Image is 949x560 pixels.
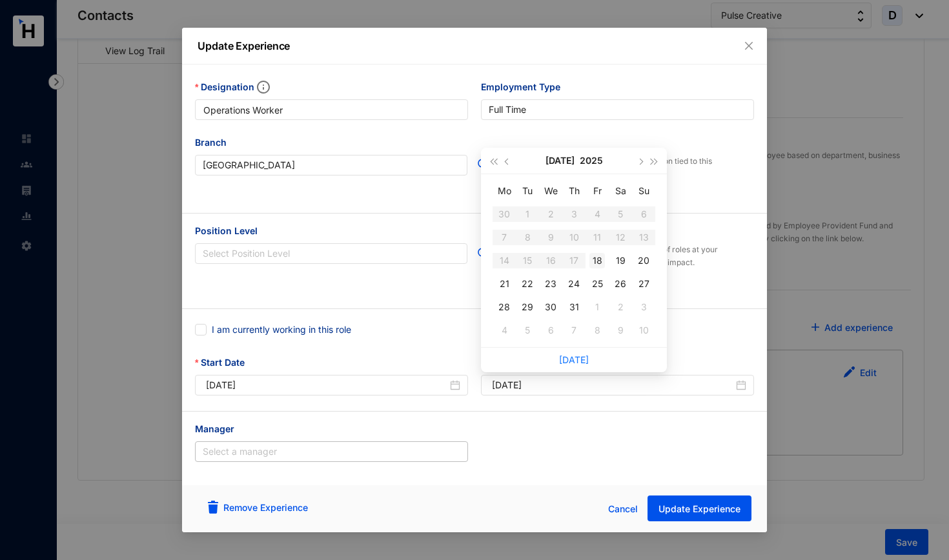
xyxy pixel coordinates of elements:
td: 2025-07-21 [493,272,516,295]
td: 2025-07-30 [539,295,562,319]
label: Designation [195,80,279,94]
div: 9 [613,323,628,338]
td: 2025-07-26 [609,272,632,295]
a: Remove Experience [223,502,308,513]
div: 28 [496,299,512,315]
td: 2025-07-24 [562,272,586,295]
td: 2025-08-03 [632,295,655,319]
td: 2025-07-27 [632,272,655,295]
input: End Date [492,378,733,392]
div: 10 [636,323,651,338]
div: 29 [520,299,535,315]
div: 30 [543,299,558,315]
div: 24 [566,276,582,292]
div: 20 [636,253,651,268]
td: 2025-08-08 [586,319,609,342]
td: 2025-08-05 [516,319,539,342]
div: 5 [520,323,535,338]
td: 2025-08-04 [493,319,516,342]
th: Th [562,179,586,203]
img: refresh.b68668e54cb7347e6ac91cb2cb09fc4e.svg [476,157,488,169]
div: 23 [543,276,558,292]
button: Remove Experience [198,495,318,521]
p: Update Experience [198,38,751,54]
label: Manager [195,422,243,436]
th: Tu [516,179,539,203]
div: 6 [543,323,558,338]
input: Start Date [206,378,447,392]
label: Employment Type [481,80,569,94]
button: Cancel [598,496,648,522]
span: close [744,41,754,51]
td: 2025-08-02 [609,295,632,319]
th: We [539,179,562,203]
button: [DATE] [546,148,575,174]
div: 7 [566,323,582,338]
td: 2025-07-22 [516,272,539,295]
td: 2025-08-07 [562,319,586,342]
td: 2025-08-06 [539,319,562,342]
span: Colombo [203,155,460,175]
th: Su [632,179,655,203]
div: 4 [496,323,512,338]
p: Select the specific company branch or location tied to this employment experience record. [501,135,754,181]
div: 31 [566,299,582,315]
button: Update Experience [648,495,751,521]
td: 2025-07-23 [539,272,562,295]
td: 2025-07-31 [562,295,586,319]
div: 21 [496,276,512,292]
div: 2 [613,299,628,315]
div: 26 [613,276,628,292]
div: 19 [613,253,628,268]
label: Branch [195,135,236,150]
td: 2025-07-25 [586,272,609,295]
button: Manage Branch [476,182,569,203]
td: 2025-07-18 [586,249,609,272]
td: 2025-07-28 [493,295,516,319]
div: 22 [520,276,535,292]
td: 2025-07-20 [632,249,655,272]
label: Start Date [195,355,254,370]
div: 27 [636,276,651,292]
label: Position Level [195,224,267,238]
th: Fr [586,179,609,203]
div: 8 [589,323,605,338]
td: 2025-08-01 [586,295,609,319]
th: Mo [493,179,516,203]
div: 18 [589,253,605,268]
button: Close [742,39,756,53]
input: Designation [195,99,468,120]
td: 2025-07-29 [516,295,539,319]
span: Cancel [608,502,638,516]
th: Sa [609,179,632,203]
div: 1 [589,299,605,315]
button: 2025 [580,148,603,174]
div: 3 [636,299,651,315]
a: [DATE] [559,354,589,365]
span: Full Time [489,100,746,119]
span: I am currently working in this role [207,323,356,337]
div: 25 [589,276,605,292]
td: 2025-08-10 [632,319,655,342]
img: remove-blue.bdd67adf54f9d48671447918ea3a8de5.svg [208,501,218,514]
img: info.ad751165ce926853d1d36026adaaebbf.svg [257,81,270,94]
span: Update Experience [658,503,740,515]
td: 2025-07-19 [609,249,632,272]
input: Position Level [203,244,460,263]
img: refresh.b68668e54cb7347e6ac91cb2cb09fc4e.svg [476,246,488,258]
td: 2025-08-09 [609,319,632,342]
